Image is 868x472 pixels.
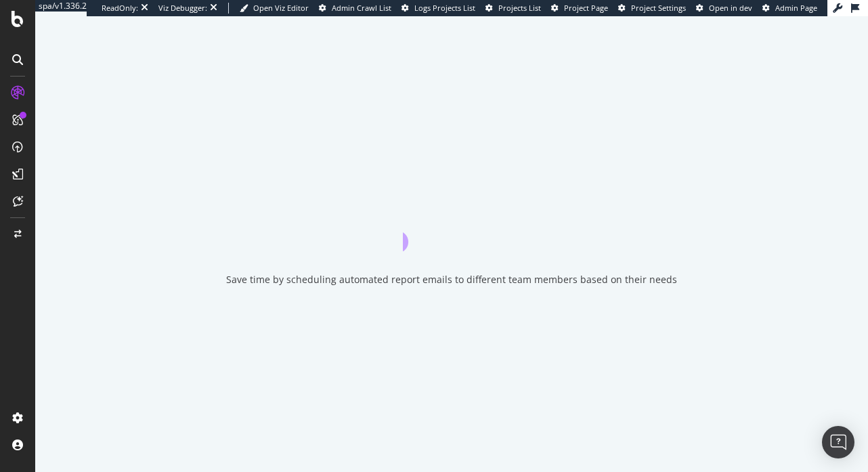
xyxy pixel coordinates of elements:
[551,3,608,14] a: Project Page
[102,3,138,14] div: ReadOnly:
[485,3,541,14] a: Projects List
[158,3,207,14] div: Viz Debugger:
[498,3,541,13] span: Projects List
[709,3,752,13] span: Open in dev
[414,3,475,13] span: Logs Projects List
[618,3,686,14] a: Project Settings
[631,3,686,13] span: Project Settings
[775,3,817,13] span: Admin Page
[403,202,500,251] div: animation
[696,3,752,14] a: Open in dev
[240,3,309,14] a: Open Viz Editor
[822,426,854,458] div: Open Intercom Messenger
[332,3,391,13] span: Admin Crawl List
[402,3,475,14] a: Logs Projects List
[564,3,608,13] span: Project Page
[762,3,817,14] a: Admin Page
[253,3,309,13] span: Open Viz Editor
[319,3,391,14] a: Admin Crawl List
[226,273,677,286] div: Save time by scheduling automated report emails to different team members based on their needs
